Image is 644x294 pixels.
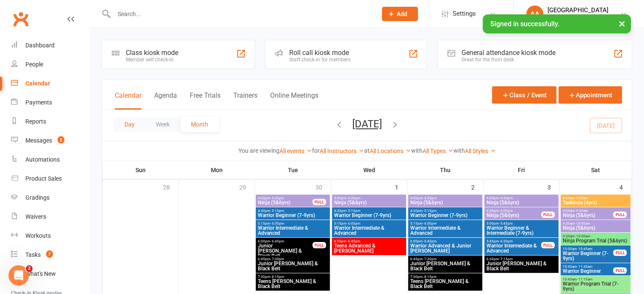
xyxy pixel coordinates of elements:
[257,225,328,236] span: Warrior Intermediate & Advanced
[562,278,629,281] span: 10:45am
[346,239,360,243] span: - 6:45pm
[11,131,89,150] a: Messages 2
[575,209,588,213] span: - 9:30am
[547,180,559,194] div: 3
[562,281,629,291] span: Warrior Program Trial (7-9yrs)
[407,161,484,179] th: Thu
[619,180,631,194] div: 4
[25,251,41,258] div: Tasks
[562,265,614,269] span: 10:45am
[11,93,89,112] a: Payments
[239,180,254,194] div: 29
[382,7,418,21] button: Add
[486,243,542,253] span: Warrior Intermediate & Advanced
[334,196,404,200] span: 4:00pm
[614,14,630,33] button: ×
[423,209,437,213] span: - 5:15pm
[423,196,437,200] span: - 4:30pm
[111,8,371,20] input: Search...
[541,212,555,218] div: FULL
[484,161,560,179] th: Fri
[562,247,614,251] span: 10:00am
[126,49,178,57] div: Class kiosk mode
[25,232,51,239] div: Workouts
[410,209,481,213] span: 4:30pm
[352,118,382,130] button: [DATE]
[26,265,33,272] span: 2
[410,257,481,261] span: 6:45pm
[453,4,476,23] span: Settings
[453,147,465,154] strong: with
[541,242,555,248] div: FULL
[395,180,407,194] div: 1
[577,247,592,251] span: - 10:45am
[257,196,313,200] span: 4:00pm
[486,225,557,236] span: Warrior Beginner & Intermediate (7-9yrs)
[334,209,404,213] span: 4:30pm
[613,212,627,218] div: FULL
[257,209,328,213] span: 4:30pm
[486,239,542,243] span: 5:45pm
[526,5,543,22] div: AA
[410,239,481,243] span: 6:00pm
[486,222,557,225] span: 5:00pm
[410,213,481,218] span: Warrior Beginner (7-9yrs)
[499,257,513,261] span: - 7:15pm
[410,200,481,205] span: Ninja (5&6yrs)
[257,257,328,261] span: 6:45pm
[58,136,64,143] span: 2
[25,42,55,49] div: Dashboard
[562,213,614,218] span: Ninja (5&6yrs)
[490,20,559,28] span: Signed in successfully.
[25,213,46,220] div: Waivers
[346,222,360,225] span: - 6:00pm
[25,137,52,144] div: Messages
[257,279,328,289] span: Teens [PERSON_NAME] & Black Belt
[257,239,313,243] span: 6:00pm
[11,188,89,207] a: Gradings
[560,161,632,179] th: Sat
[25,175,62,182] div: Product Sales
[126,57,178,63] div: Member self check-in
[334,243,404,253] span: Teens Advanced & [PERSON_NAME]
[257,275,328,279] span: 7:30pm
[575,222,590,225] span: - 10:00am
[462,49,556,57] div: General attendance kiosk mode
[270,222,284,225] span: - 6:00pm
[423,275,437,279] span: - 8:15pm
[410,196,481,200] span: 4:00pm
[577,278,592,281] span: - 11:15am
[547,6,620,14] div: [GEOGRAPHIC_DATA]
[331,161,407,179] th: Wed
[410,225,481,236] span: Warrior Intermediate & Advanced
[270,196,284,200] span: - 4:30pm
[270,209,284,213] span: - 5:15pm
[270,275,284,279] span: - 8:15pm
[179,161,255,179] th: Mon
[575,196,588,200] span: - 9:00am
[562,225,629,231] span: Ninja (5&6yrs)
[257,261,328,271] span: Junior [PERSON_NAME] & Black Belt
[320,148,364,154] a: All Instructors
[613,250,627,256] div: FULL
[423,222,437,225] span: - 6:00pm
[270,91,318,110] button: Online Meetings
[562,222,629,225] span: 9:30am
[411,147,423,154] strong: with
[270,239,284,243] span: - 6:45pm
[562,269,614,274] span: Warrior Beginner
[25,80,50,87] div: Calendar
[10,8,31,30] a: Clubworx
[145,117,180,132] button: Week
[613,267,627,274] div: FULL
[312,147,320,154] strong: for
[562,234,629,238] span: 9:30am
[471,180,483,194] div: 2
[410,261,481,271] span: Junior [PERSON_NAME] & Black Belt
[562,196,629,200] span: 8:30am
[11,36,89,55] a: Dashboard
[486,261,557,271] span: Junior [PERSON_NAME] & Black Belt
[11,207,89,226] a: Waivers
[486,200,557,205] span: Ninja (5&6yrs)
[410,275,481,279] span: 7:30pm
